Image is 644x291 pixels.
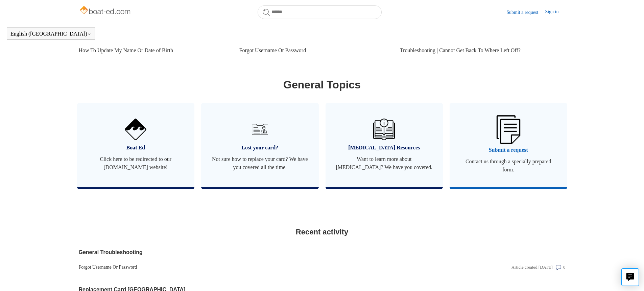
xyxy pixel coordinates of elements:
[460,158,557,174] span: Contact us through a specially prepared form.
[87,155,185,171] span: Click here to be redirected to our [DOMAIN_NAME] website!
[201,103,319,187] a: Lost your card? Not sure how to replace your card? We have you covered all the time.
[77,103,195,187] a: Boat Ed Click here to be redirected to our [DOMAIN_NAME] website!
[79,4,133,18] img: Boat-Ed Help Center home page
[511,264,553,271] div: Article created [DATE]
[10,31,91,37] button: English ([GEOGRAPHIC_DATA])
[79,41,229,60] a: How To Update My Name Or Date of Birth
[506,9,545,16] a: Submit a request
[79,248,420,256] a: General Troubleshooting
[125,119,146,140] img: 01HZPCYVNCVF44JPJQE4DN11EA
[326,103,443,187] a: [MEDICAL_DATA] Resources Want to learn more about [MEDICAL_DATA]? We have you covered.
[336,144,433,152] span: [MEDICAL_DATA] Resources
[621,268,639,286] button: Live chat
[79,264,420,271] a: Forgot Username Or Password
[239,41,390,60] a: Forgot Username Or Password
[249,119,271,140] img: 01HZPCYVT14CG9T703FEE4SFXC
[87,144,185,152] span: Boat Ed
[450,103,567,187] a: Submit a request Contact us through a specially prepared form.
[400,41,560,60] a: Troubleshooting | Cannot Get Back To Where Left Off?
[460,146,557,154] span: Submit a request
[211,144,309,152] span: Lost your card?
[497,115,520,144] img: 01HZPCYW3NK71669VZTW7XY4G9
[79,226,566,237] h2: Recent activity
[545,8,565,16] a: Sign in
[258,5,382,19] input: Search
[336,155,433,171] span: Want to learn more about [MEDICAL_DATA]? We have you covered.
[211,155,309,171] span: Not sure how to replace your card? We have you covered all the time.
[373,119,395,140] img: 01HZPCYVZMCNPYXCC0DPA2R54M
[79,77,566,93] h1: General Topics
